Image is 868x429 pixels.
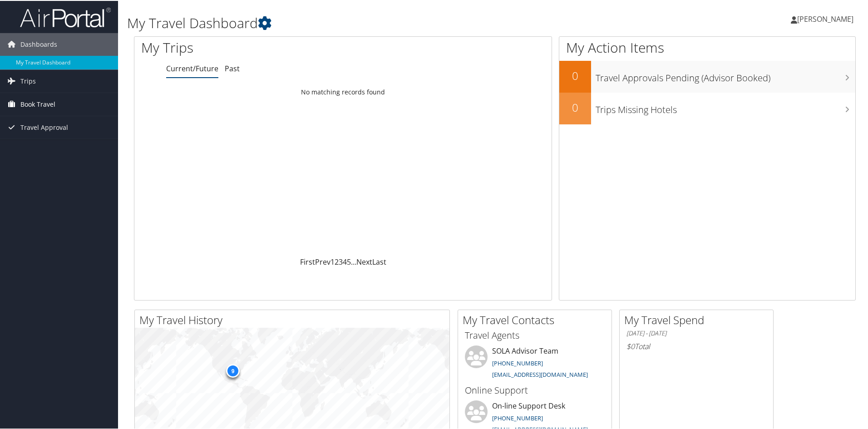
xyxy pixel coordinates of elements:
span: … [351,256,356,266]
a: [PHONE_NUMBER] [492,358,543,366]
h6: Total [626,340,766,350]
h3: Trips Missing Hotels [596,98,855,115]
span: Dashboards [20,32,57,55]
a: [EMAIL_ADDRESS][DOMAIN_NAME] [492,370,588,378]
a: First [300,256,315,266]
span: [PERSON_NAME] [797,13,853,23]
h3: Travel Approvals Pending (Advisor Booked) [596,66,855,84]
a: Prev [315,256,330,266]
h2: 0 [559,99,591,114]
h1: My Trips [141,37,371,56]
a: Past [225,63,240,73]
a: 4 [343,256,347,266]
a: Last [372,256,386,266]
a: 1 [330,256,335,266]
h2: My Travel Contacts [463,311,612,327]
span: Trips [20,69,36,92]
a: 2 [335,256,339,266]
a: Current/Future [166,63,218,73]
span: $0 [626,340,635,350]
a: 0Trips Missing Hotels [559,92,855,123]
a: [PERSON_NAME] [791,5,863,32]
a: 0Travel Approvals Pending (Advisor Booked) [559,60,855,92]
h3: Travel Agents [465,328,605,341]
span: Book Travel [20,92,55,115]
div: 9 [226,363,240,377]
h1: My Travel Dashboard [127,13,617,32]
h6: [DATE] - [DATE] [626,328,766,337]
a: 5 [347,256,351,266]
td: No matching records found [134,83,552,99]
a: 3 [339,256,343,266]
span: Travel Approval [20,115,68,138]
h2: My Travel Spend [624,311,773,327]
h1: My Action Items [559,37,855,56]
a: Next [356,256,372,266]
h3: Online Support [465,383,605,396]
li: SOLA Advisor Team [460,345,609,382]
a: [PHONE_NUMBER] [492,413,543,421]
h2: My Travel History [139,311,449,327]
h2: 0 [559,67,591,83]
img: airportal-logo.png [20,6,111,27]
